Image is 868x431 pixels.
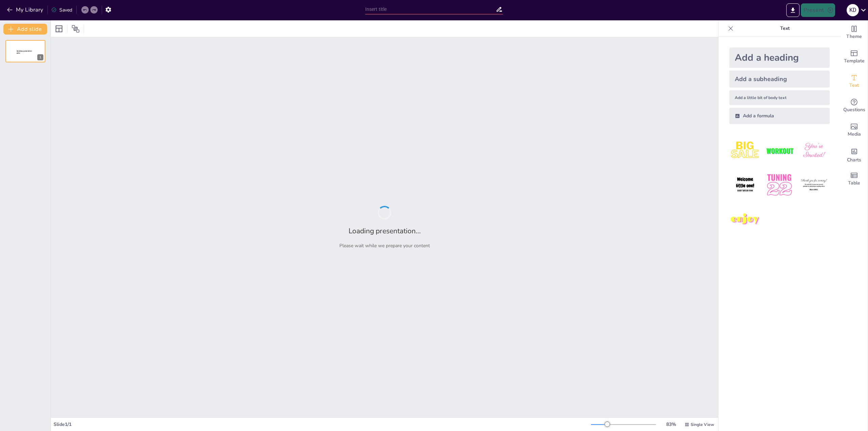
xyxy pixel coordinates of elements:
[846,33,862,40] span: Theme
[691,422,714,427] span: Single View
[764,135,795,166] img: 2.jpeg
[729,47,830,68] div: Add a heading
[798,135,830,166] img: 3.jpeg
[736,20,834,37] p: Text
[843,106,865,114] span: Questions
[17,50,32,54] span: Sendsteps presentation editor
[663,421,679,428] div: 83 %
[798,169,830,201] img: 6.jpeg
[841,94,868,118] div: Get real-time input from your audience
[729,135,761,166] img: 1.jpeg
[848,131,861,138] span: Media
[349,226,421,236] h2: Loading presentation...
[51,7,72,13] div: Saved
[365,4,496,14] input: Insert title
[3,24,47,35] button: Add slide
[729,71,830,87] div: Add a subheading
[54,421,591,428] div: Slide 1 / 1
[841,167,868,191] div: Add a table
[841,118,868,142] div: Add images, graphics, shapes or video
[844,57,865,65] span: Template
[729,108,830,124] div: Add a formula
[847,3,859,17] button: K D
[847,156,861,164] span: Charts
[841,142,868,167] div: Add charts and graphs
[339,242,430,249] p: Please wait while we prepare your content
[841,20,868,45] div: Change the overall theme
[841,69,868,94] div: Add text boxes
[848,179,860,187] span: Table
[54,23,64,34] div: Layout
[5,40,45,62] div: 1
[849,82,859,89] span: Text
[786,3,800,17] button: Export to PowerPoint
[764,169,795,201] img: 5.jpeg
[729,169,761,201] img: 4.jpeg
[841,45,868,69] div: Add ready made slides
[847,4,859,16] div: K D
[5,4,46,15] button: My Library
[37,54,43,60] div: 1
[801,3,835,17] button: Present
[72,25,80,33] span: Position
[729,204,761,235] img: 7.jpeg
[729,90,830,105] div: Add a little bit of body text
